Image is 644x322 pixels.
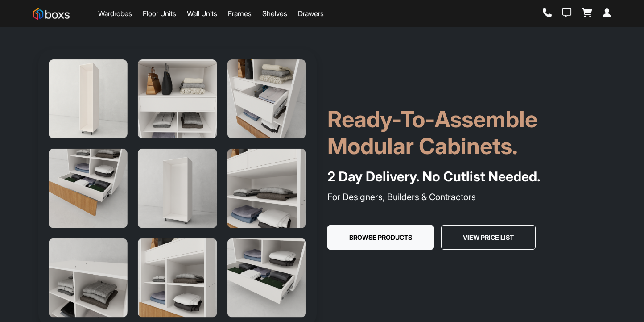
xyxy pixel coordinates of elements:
a: Floor Units [143,8,176,19]
a: Frames [228,8,252,19]
a: Wardrobes [98,8,132,19]
h4: 2 Day Delivery. No Cutlist Needed. [327,167,606,187]
button: Browse Products [327,225,434,250]
a: Drawers [298,8,324,19]
h1: Ready-To-Assemble Modular Cabinets. [327,106,606,159]
a: Login [603,8,611,18]
p: For Designers, Builders & Contractors [327,190,606,204]
img: Boxs Store logo [33,8,70,20]
a: Shelves [262,8,287,19]
button: View Price List [441,225,536,250]
a: Wall Units [187,8,217,19]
